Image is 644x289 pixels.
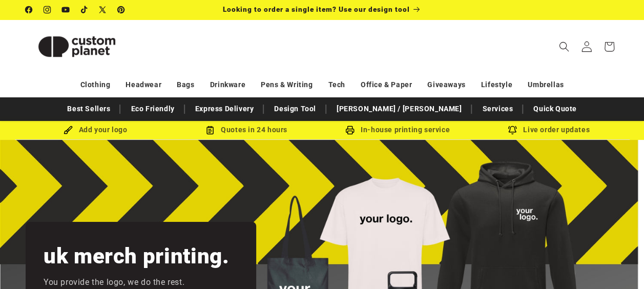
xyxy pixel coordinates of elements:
a: Eco Friendly [126,100,179,118]
a: Custom Planet [22,19,132,73]
a: Pens & Writing [261,76,313,94]
img: In-house printing [345,126,355,135]
div: In-house printing service [322,123,473,136]
iframe: Chat Widget [473,178,644,289]
img: Order Updates Icon [205,126,215,135]
a: Services [477,100,518,118]
a: Drinkware [210,76,245,94]
img: Custom Planet [26,24,128,70]
a: Quick Quote [528,100,582,118]
a: Best Sellers [62,100,115,118]
a: Tech [328,76,345,94]
a: Office & Paper [361,76,412,94]
a: Clothing [80,76,111,94]
div: Live order updates [473,123,625,136]
img: Order updates [508,126,517,135]
img: Brush Icon [64,126,73,135]
a: Express Delivery [190,100,259,118]
div: Quotes in 24 hours [171,123,322,136]
a: Lifestyle [481,76,512,94]
a: Giveaways [427,76,465,94]
span: Looking to order a single item? Use our design tool [222,5,409,13]
a: Umbrellas [528,76,564,94]
h2: uk merch printing. [44,242,229,270]
a: [PERSON_NAME] / [PERSON_NAME] [331,100,467,118]
summary: Search [553,35,575,58]
a: Headwear [126,76,161,94]
a: Bags [177,76,194,94]
a: Design Tool [269,100,321,118]
div: Add your logo [20,123,171,136]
